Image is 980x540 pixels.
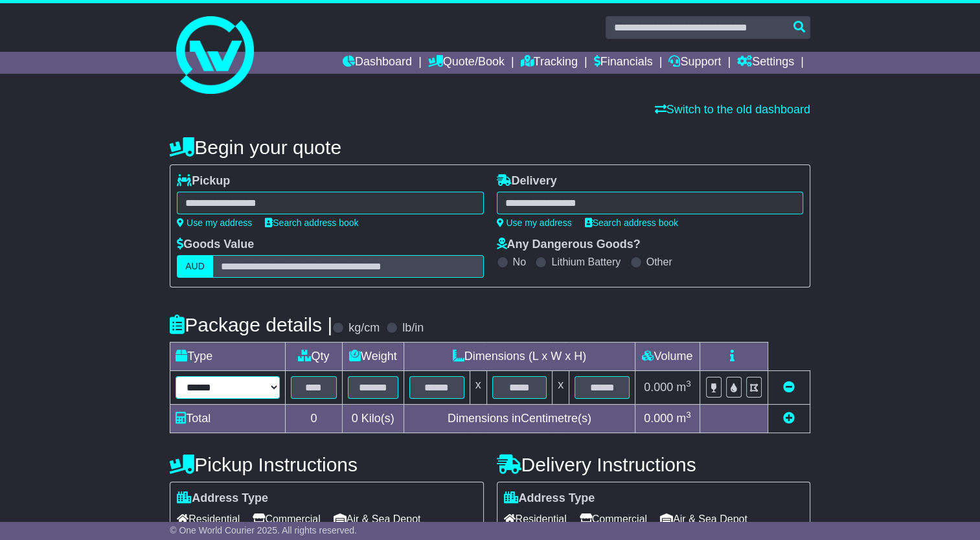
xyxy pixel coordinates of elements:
[513,256,526,268] label: No
[177,255,213,278] label: AUD
[170,314,332,335] h4: Package details |
[644,381,673,394] span: 0.000
[343,52,412,74] a: Dashboard
[521,52,578,74] a: Tracking
[177,174,230,188] label: Pickup
[470,371,486,405] td: x
[783,381,795,394] a: Remove this item
[170,525,357,535] span: © One World Courier 2025. All rights reserved.
[497,454,810,475] h4: Delivery Instructions
[404,405,635,433] td: Dimensions in Centimetre(s)
[585,218,678,228] a: Search address book
[342,405,404,433] td: Kilo(s)
[580,509,647,529] span: Commercial
[686,410,691,420] sup: 3
[170,454,483,475] h4: Pickup Instructions
[170,137,810,158] h4: Begin your quote
[286,405,342,433] td: 0
[334,509,421,529] span: Air & Sea Depot
[783,412,795,425] a: Add new item
[646,256,672,268] label: Other
[676,381,691,394] span: m
[504,491,595,506] label: Address Type
[497,174,557,188] label: Delivery
[253,509,320,529] span: Commercial
[177,218,252,228] a: Use my address
[594,52,653,74] a: Financials
[428,52,505,74] a: Quote/Book
[402,321,424,335] label: lb/in
[676,412,691,425] span: m
[497,238,641,252] label: Any Dangerous Goods?
[177,491,268,506] label: Address Type
[644,412,673,425] span: 0.000
[737,52,794,74] a: Settings
[265,218,358,228] a: Search address book
[170,405,286,433] td: Total
[551,256,621,268] label: Lithium Battery
[177,509,240,529] span: Residential
[668,52,721,74] a: Support
[348,321,380,335] label: kg/cm
[635,343,700,371] td: Volume
[404,343,635,371] td: Dimensions (L x W x H)
[342,343,404,371] td: Weight
[655,103,810,116] a: Switch to the old dashboard
[686,379,691,388] sup: 3
[660,509,747,529] span: Air & Sea Depot
[497,218,572,228] a: Use my address
[352,412,358,425] span: 0
[504,509,567,529] span: Residential
[553,371,569,405] td: x
[286,343,342,371] td: Qty
[170,343,286,371] td: Type
[177,238,254,252] label: Goods Value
